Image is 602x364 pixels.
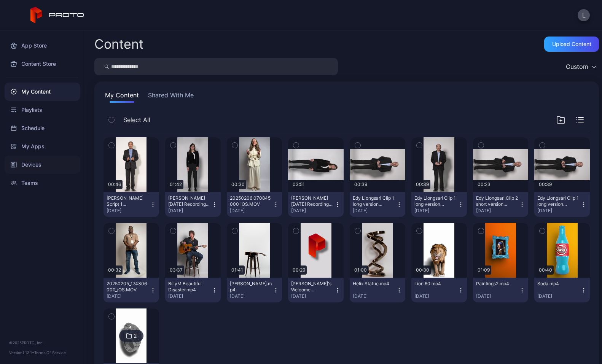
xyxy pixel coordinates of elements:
[537,281,579,287] div: Soda.mp4
[414,293,458,299] div: [DATE]
[230,281,272,293] div: BillyM Silhouette.mp4
[107,281,148,293] div: 20250205_174306000_iOS.MOV
[5,119,80,137] a: Schedule
[353,281,395,287] div: Helix Statue.mp4
[107,195,148,207] div: Shubhasish Sengupta Script 1 Vertical.mp4
[34,350,66,355] a: Terms Of Service
[227,278,282,302] button: [PERSON_NAME].mp4[DATE]
[5,156,80,174] a: Devices
[147,91,195,103] button: Shared With Me
[230,208,273,214] div: [DATE]
[168,195,210,207] div: Mary Hamilton Feb 6 Recording Backup Clip NO AI Adam Mary Conversation All 3 questions including ...
[350,278,405,302] button: Helix Statue.mp4[DATE]
[168,208,212,214] div: [DATE]
[104,192,159,217] button: [PERSON_NAME] Script 1 Vertical.mp4[DATE]
[537,293,581,299] div: [DATE]
[562,58,599,75] button: Custom
[94,38,143,51] div: Content
[107,208,150,214] div: [DATE]
[123,115,150,124] span: Select All
[168,281,210,293] div: BillyM Beautiful Disaster.mp4
[168,293,212,299] div: [DATE]
[165,192,221,217] button: [PERSON_NAME] [DATE] Recording Backup Clip NO AI [PERSON_NAME] Conversation All 3 questions inclu...
[476,208,519,214] div: [DATE]
[414,208,458,214] div: [DATE]
[414,281,456,287] div: Lion 60.mp4
[476,195,518,207] div: Edy Liongsari Clip 2 short version sideways.mp4
[534,278,590,302] button: Soda.mp4[DATE]
[9,340,76,346] div: © 2025 PROTO, Inc.
[291,195,333,207] div: Mary Hamilton Feb 6 Recording Ad Lib Hands Up for AI Take 3.mp4
[414,195,456,207] div: Edy Liongsari Clip 1 long version horizontal.mp4
[544,37,599,52] button: Upload Content
[411,278,467,302] button: Lion 60.mp4[DATE]
[353,195,395,207] div: Edy Liongsari Clip 1 long version sideways(1).mp4
[165,278,221,302] button: BillyM Beautiful Disaster.mp4[DATE]
[578,9,590,21] button: L
[9,350,34,355] span: Version 1.13.1 •
[353,208,396,214] div: [DATE]
[230,195,272,207] div: 20250206_070845000_iOS.MOV
[552,41,591,47] div: Upload Content
[288,192,344,217] button: [PERSON_NAME] [DATE] Recording Ad Lib Hands Up for AI Take 3.mp4[DATE]
[134,332,137,339] div: 2
[350,192,405,217] button: Edy Liongsari Clip 1 long version sideways(1).mp4[DATE]
[473,278,529,302] button: Paintings2.mp4[DATE]
[5,37,80,55] a: App Store
[534,192,590,217] button: Edy Liongsari Clip 1 long version sideways.mp4[DATE]
[537,195,579,207] div: Edy Liongsari Clip 1 long version sideways.mp4
[5,83,80,101] a: My Content
[473,192,529,217] button: Edy Liongsari Clip 2 short version sideways.mp4[DATE]
[291,281,333,293] div: David's Welcome Video.mp4
[5,174,80,192] a: Teams
[537,208,581,214] div: [DATE]
[476,293,519,299] div: [DATE]
[476,281,518,287] div: Paintings2.mp4
[104,91,140,103] button: My Content
[288,278,344,302] button: [PERSON_NAME]'s Welcome Video.mp4[DATE]
[227,192,282,217] button: 20250206_070845000_iOS.MOV[DATE]
[291,208,334,214] div: [DATE]
[5,101,80,119] a: Playlists
[104,278,159,302] button: 20250205_174306000_iOS.MOV[DATE]
[5,137,80,156] a: My Apps
[230,293,273,299] div: [DATE]
[5,55,80,73] a: Content Store
[291,293,334,299] div: [DATE]
[107,293,150,299] div: [DATE]
[411,192,467,217] button: Edy Liongsari Clip 1 long version horizontal.mp4[DATE]
[566,63,588,70] div: Custom
[353,293,396,299] div: [DATE]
